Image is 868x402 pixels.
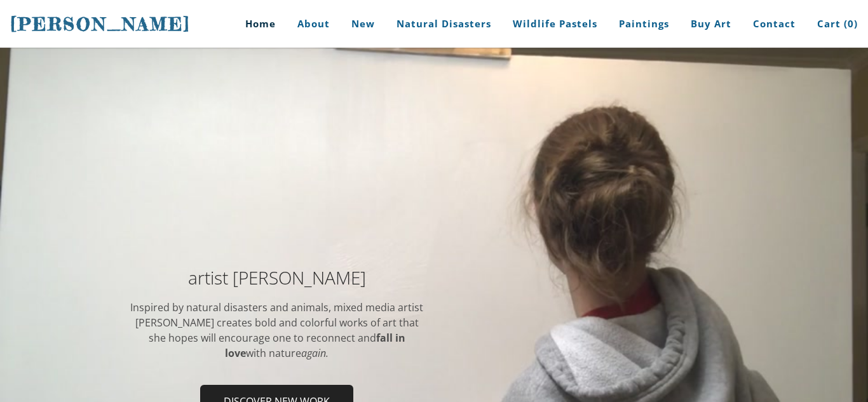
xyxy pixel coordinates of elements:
a: [PERSON_NAME] [10,12,191,36]
span: 0 [848,17,854,30]
em: again. [301,346,329,360]
h2: artist [PERSON_NAME] [129,269,424,286]
span: [PERSON_NAME] [10,13,191,35]
div: Inspired by natural disasters and animals, mixed media artist [PERSON_NAME] ​creates bold and col... [129,300,424,361]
